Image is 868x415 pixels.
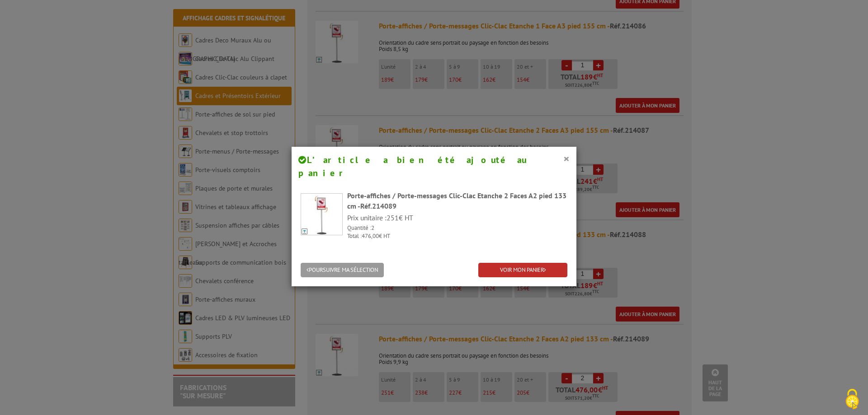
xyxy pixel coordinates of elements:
img: Cookies (fenêtre modale) [841,388,863,410]
button: Cookies (fenêtre modale) [836,384,868,415]
span: 476,00 [362,232,379,240]
h4: L’article a bien été ajouté au panier [298,154,570,179]
span: 251 [387,213,399,222]
span: 2 [371,224,374,232]
button: POURSUIVRE MA SÉLECTION [301,263,384,278]
span: Réf.214089 [360,201,396,210]
a: VOIR MON PANIER [478,263,567,278]
p: Total : € HT [347,232,567,241]
button: × [563,153,570,164]
div: Porte-affiches / Porte-messages Clic-Clac Etanche 2 Faces A2 pied 133 cm - [347,191,567,211]
p: Quantité : [347,224,567,233]
p: Prix unitaire : € HT [347,213,567,223]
